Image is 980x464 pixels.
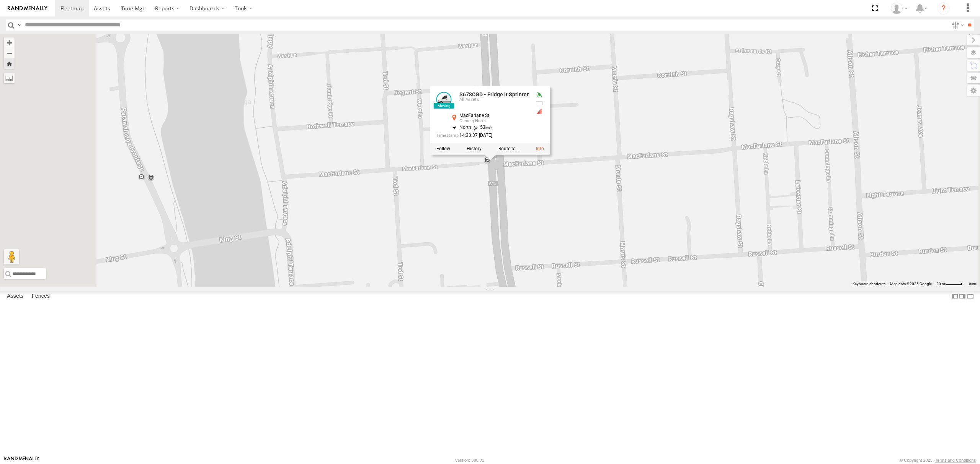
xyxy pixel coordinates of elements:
button: Zoom Home [4,58,15,69]
label: Route To Location [498,146,519,151]
a: View Asset Details [536,146,544,151]
div: MacFarlane St [459,114,529,118]
span: 53 [471,125,493,130]
div: All Assets [459,98,529,102]
div: Glenelg North [459,119,529,124]
div: Date/time of location update [436,133,529,138]
label: Hide Summary Table [967,291,974,302]
div: No battery health information received from this device. [535,100,544,106]
div: Peter Lu [888,3,910,14]
label: Search Query [16,19,22,31]
button: Keyboard shortcuts [853,281,885,287]
label: Fences [28,291,54,302]
label: Measure [4,73,15,83]
span: North [459,125,471,130]
button: Map Scale: 20 m per 41 pixels [934,281,965,287]
span: 20 m [936,282,945,286]
a: S678CGD - Fridge It Sprinter [459,92,529,98]
div: © Copyright 2025 - [900,458,976,462]
label: Realtime tracking of Asset [436,146,450,151]
a: Terms and Conditions [935,458,976,462]
button: Zoom in [4,37,15,48]
div: Valid GPS Fix [535,92,544,98]
label: Dock Summary Table to the Left [951,291,959,302]
div: Version: 308.01 [455,458,484,462]
img: rand-logo.svg [8,6,47,11]
a: View Asset Details [436,92,452,107]
label: Assets [3,291,27,302]
label: View Asset History [467,146,482,151]
a: Terms (opens in new tab) [969,282,977,286]
div: GSM Signal = 1 [535,109,544,115]
span: Map data ©2025 Google [890,282,932,286]
button: Zoom out [4,48,15,58]
label: Dock Summary Table to the Right [959,291,966,302]
i: ? [938,2,950,15]
label: Search Filter Options [949,19,965,31]
button: Drag Pegman onto the map to open Street View [4,249,19,264]
label: Map Settings [967,85,980,96]
a: Visit our Website [4,456,39,464]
